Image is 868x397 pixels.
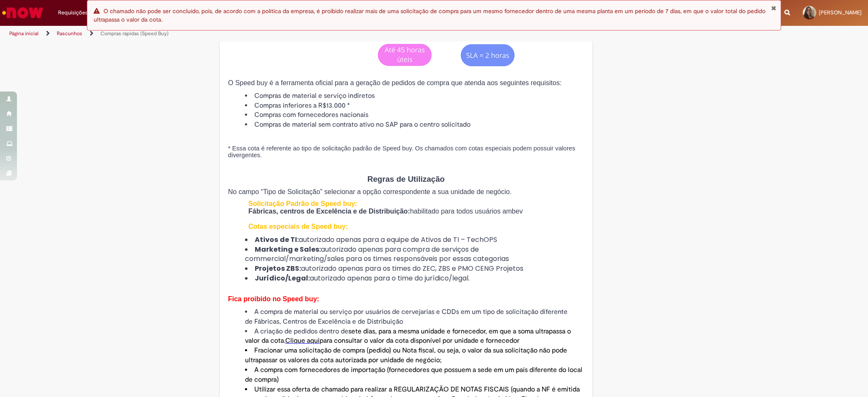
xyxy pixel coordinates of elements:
span: autorizado apenas para a equipe de Ativos de TI – TechOPS [278,235,497,244]
span: O chamado não pode ser concluído, pois, de acordo com a política da empresa, é proibido realizar ... [94,7,765,23]
ul: Trilhas de página [6,26,572,42]
li: Compras inferiores a R$13.000 * [245,101,584,111]
li: Compras com fornecedores nacionais [245,110,584,120]
span: * Essa cota é referente ao tipo de solicitação padrão de Speed buy. Os chamados com cotas especia... [228,145,575,158]
span: Fábricas, centros de Excelência e de Distribuição: [248,208,410,215]
span: autorizado apenas para os times do ZEC, ZBS e PMO CENG Projetos [301,264,523,273]
span: Fica proibido no Speed buy: [228,295,319,303]
span: para consultar o valor da cota disponível por unidade e fornecedor [320,336,520,345]
a: Rascunhos [57,30,82,37]
a: Clique aqui [285,336,320,345]
strong: Ativos [255,235,278,244]
span: Requisições [58,8,88,17]
span: [PERSON_NAME] [819,9,862,16]
span: Regras de Utilização [367,175,445,183]
strong: Marketing e Sales: [255,244,321,254]
span: O Speed buy é a ferramenta oficial para a geração de pedidos de compra que atenda aos seguintes r... [228,79,562,86]
li: A compra com fornecedores de importação (fornecedores que possuem a sede em um país diferente do ... [245,365,584,385]
span: No campo “Tipo de Solicitação” selecionar a opção correspondente a sua unidade de negócio. [228,188,512,195]
li: Fracionar uma solicitação de compra (pedido) ou Nota fiscal, ou seja, o valor da sua solicitação ... [245,346,584,365]
li: Compras de material e serviço indiretos [245,91,584,101]
span: autorizado apenas para o time do jurídico/legal. [310,273,470,283]
li: Compras de material sem contrato ativo no SAP para o centro solicitado [245,120,584,130]
a: Compras rápidas (Speed Buy) [100,30,169,37]
span: habilitado para todos usuários ambev [410,208,523,215]
button: Fechar Notificação [771,5,776,11]
span: sete dias, para a mesma unidade e fornecedor, em que a soma ultrapassa o valor da cota. [245,327,571,345]
span: Cotas especiais de Speed buy: [248,223,348,230]
li: A criação de pedidos dentro de [245,327,584,346]
span: autorizado apenas para compra de serviços de commercial/marketing/sales para os times responsávei... [245,244,509,264]
span: Solicitação Padrão de Speed buy: [248,200,357,207]
strong: Projetos ZBS: [255,264,301,273]
img: ServiceNow [1,4,45,21]
strong: Jurídico/Legal: [255,273,310,283]
strong: de TI: [280,235,299,244]
a: Página inicial [9,30,39,37]
li: A compra de material ou serviço por usuários de cervejarias e CDDs em um tipo de solicitação dife... [245,307,584,327]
